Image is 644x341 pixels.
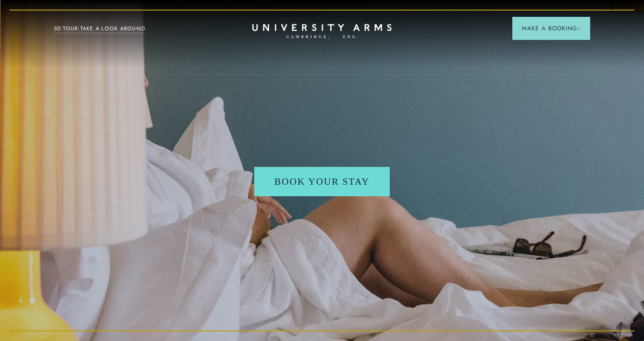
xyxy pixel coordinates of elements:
img: Arrow icon [577,27,581,30]
button: Make a BookingArrow icon [512,17,590,40]
span: Make a Booking [522,24,581,33]
a: 3D TOUR:TAKE A LOOK AROUND [54,25,146,33]
a: Home [252,24,392,39]
a: Book your stay [254,167,390,197]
